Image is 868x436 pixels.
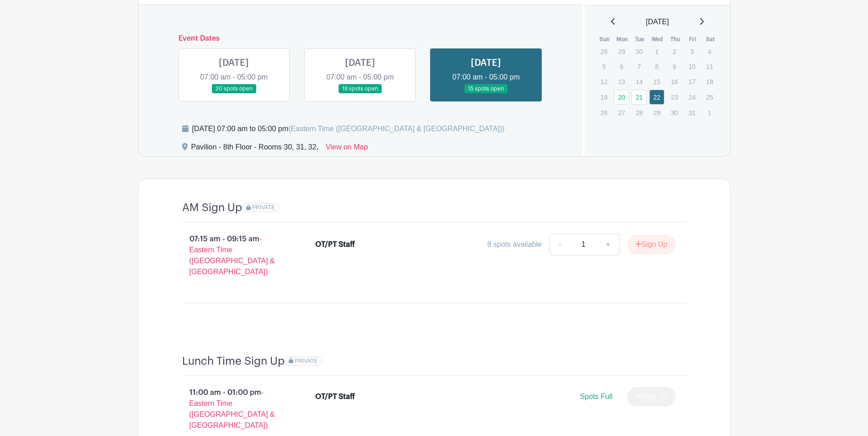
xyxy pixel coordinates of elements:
p: 11:00 am - 01:00 pm [167,383,301,435]
p: 16 [667,74,682,89]
div: 8 spots available [487,239,542,250]
p: 11 [702,59,717,74]
span: (Eastern Time ([GEOGRAPHIC_DATA] & [GEOGRAPHIC_DATA])) [288,125,505,133]
p: 24 [685,90,700,104]
span: PRIVATE [295,358,318,364]
a: 20 [614,90,629,105]
p: 3 [685,44,700,58]
div: Pavilion - 8th Floor - Rooms 30, 31, 32, [191,142,318,156]
p: 18 [702,74,717,89]
p: 23 [667,90,682,104]
p: 9 [667,59,682,74]
p: 6 [614,59,629,74]
p: 5 [596,59,611,74]
p: 28 [596,44,611,58]
a: - [549,234,570,255]
p: 19 [596,90,611,104]
p: 10 [685,59,700,74]
th: Tue [631,35,649,44]
span: Spots Full [580,393,612,400]
p: 27 [614,106,629,120]
span: - Eastern Time ([GEOGRAPHIC_DATA] & [GEOGRAPHIC_DATA]) [189,388,275,429]
th: Sat [701,35,719,44]
p: 30 [631,44,647,58]
p: 8 [649,59,664,74]
span: PRIVATE [252,204,275,211]
a: View on Map [326,142,368,156]
p: 1 [702,106,717,120]
p: 15 [649,74,664,89]
p: 31 [685,106,700,120]
p: 14 [631,74,647,89]
p: 25 [702,90,717,104]
p: 17 [685,74,700,89]
p: 12 [596,74,611,89]
th: Mon [614,35,631,44]
a: 22 [649,90,664,105]
div: [DATE] 07:00 am to 05:00 pm [192,123,505,134]
p: 07:15 am - 09:15 am [167,230,301,281]
h4: AM Sign Up [182,201,242,214]
a: 21 [631,90,647,105]
th: Fri [684,35,702,44]
h4: Lunch Time Sign Up [182,355,285,368]
th: Thu [666,35,684,44]
p: 29 [614,44,629,58]
a: + [597,234,620,255]
p: 1 [649,44,664,58]
div: OT/PT Staff [315,391,355,402]
button: Sign Up [627,235,675,254]
p: 4 [702,44,717,58]
div: OT/PT Staff [315,239,355,250]
th: Sun [596,35,614,44]
span: - Eastern Time ([GEOGRAPHIC_DATA] & [GEOGRAPHIC_DATA]) [189,235,275,276]
p: 13 [614,74,629,89]
p: 26 [596,106,611,120]
th: Wed [649,35,667,44]
p: 28 [631,106,647,120]
p: 7 [631,59,647,74]
span: [DATE] [646,16,669,27]
p: 2 [667,44,682,58]
p: 30 [667,106,682,120]
p: 29 [649,106,664,120]
h6: Event Dates [171,34,550,43]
